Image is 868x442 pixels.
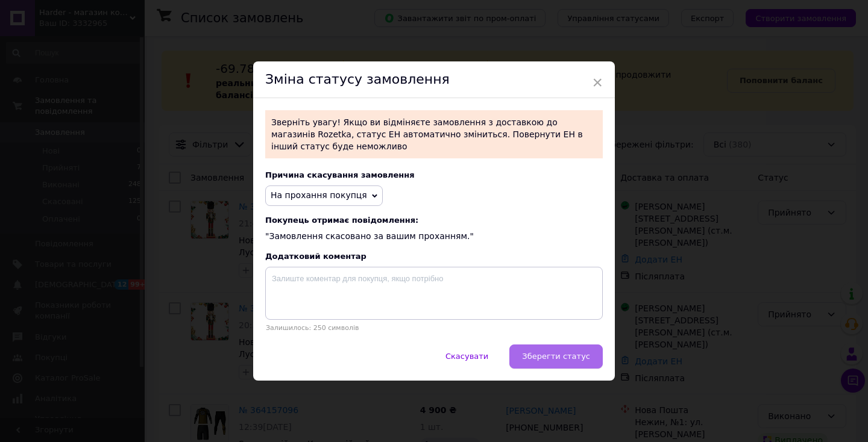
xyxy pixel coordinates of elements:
span: Зберегти статус [522,352,590,361]
span: × [592,72,603,93]
p: Зверніть увагу! Якщо ви відміняєте замовлення з доставкою до магазинів Rozetka, статус ЕН автомат... [265,110,603,158]
div: Зміна статусу замовлення [253,61,615,98]
p: Залишилось: 250 символів [265,324,603,332]
span: Скасувати [445,352,488,361]
button: Скасувати [433,344,501,369]
div: Причина скасування замовлення [265,170,603,179]
div: Додатковий коментар [265,252,603,261]
div: "Замовлення скасовано за вашим проханням." [265,216,603,243]
span: На прохання покупця [271,190,367,200]
span: Покупець отримає повідомлення: [265,216,603,225]
button: Зберегти статус [509,344,603,369]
